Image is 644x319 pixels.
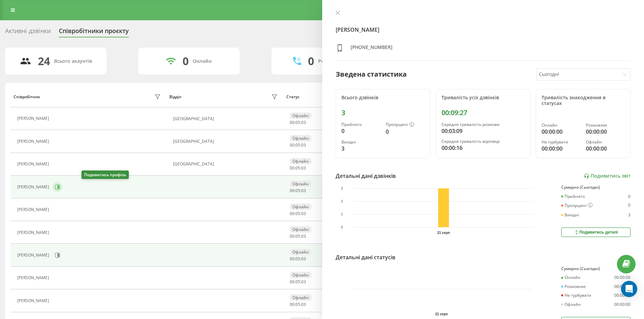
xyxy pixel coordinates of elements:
div: [PERSON_NAME] [17,298,51,303]
div: 00:00:00 [614,275,630,280]
div: [PERSON_NAME] [17,253,51,258]
div: Вихідні [561,213,579,217]
div: [PHONE_NUMBER] [351,44,392,54]
div: : : [290,211,306,216]
span: 05 [295,301,300,307]
div: Подивитись деталі [574,230,618,235]
div: Офлайн [290,204,311,210]
div: 00:00:00 [542,128,580,136]
span: 05 [295,119,300,125]
div: Прийнято [341,122,380,127]
div: Онлайн [542,123,580,128]
div: : : [290,234,306,239]
div: : : [290,280,306,284]
span: 00 [290,211,294,216]
div: : : [290,143,306,148]
div: Середня тривалість відповіді [442,139,525,144]
text: 1 [341,213,343,216]
div: Детальні дані статусів [336,253,396,261]
div: Всього акаунтів [54,58,92,64]
div: Вихідні [341,140,380,144]
span: 03 [301,233,306,239]
div: Активні дзвінки [5,27,51,38]
div: 0 [183,55,189,68]
span: 05 [295,279,300,285]
div: Офлайн [290,294,311,301]
text: 21 серп [437,231,450,235]
div: Прийнято [561,194,585,199]
span: 03 [301,119,306,125]
div: Офлайн [290,249,311,255]
div: Тривалість усіх дзвінків [442,95,525,101]
span: 03 [301,211,306,216]
div: Розмовляє [586,123,625,128]
div: Офлайн [290,226,311,233]
span: 03 [301,188,306,193]
div: [PERSON_NAME] [17,162,51,166]
div: : : [290,120,306,125]
div: Всього дзвінків [341,95,425,101]
div: Подивитись профіль [81,170,129,179]
div: [PERSON_NAME] [17,207,51,212]
div: 0 [386,128,425,136]
span: 05 [295,233,300,239]
span: 05 [295,142,300,148]
span: 05 [295,188,300,193]
a: Подивитись звіт [584,173,630,179]
div: Сумарно (Сьогодні) [561,266,630,271]
span: 03 [301,256,306,262]
div: Пропущені [561,203,593,208]
text: 2 [341,200,343,203]
div: 00:00:00 [586,128,625,136]
div: Сумарно (Сьогодні) [561,185,630,190]
span: 00 [290,256,294,262]
div: 00:00:00 [542,144,580,153]
div: 00:09:27 [442,109,525,117]
span: 00 [290,165,294,171]
text: 3 [341,187,343,190]
div: 3 [341,109,425,117]
div: 00:00:00 [614,302,630,307]
div: 3 [628,213,630,217]
div: Розмовляє [561,284,586,289]
span: 00 [290,233,294,239]
span: 03 [301,142,306,148]
div: Не турбувати [542,140,580,144]
span: 05 [295,256,300,262]
div: Офлайн [561,302,581,307]
div: Тривалість знаходження в статусах [542,95,625,106]
div: Співробітники проєкту [59,27,129,38]
div: : : [290,166,306,170]
div: 0 [628,203,630,208]
div: : : [290,257,306,261]
div: 00:00:00 [586,144,625,153]
div: : : [290,188,306,193]
span: 00 [290,279,294,285]
div: Офлайн [290,112,311,119]
div: 00:00:00 [614,293,630,298]
div: [GEOGRAPHIC_DATA] [173,139,280,144]
div: [PERSON_NAME] [17,230,51,235]
span: 00 [290,301,294,307]
div: Офлайн [290,158,311,164]
div: [PERSON_NAME] [17,185,51,189]
div: Open Intercom Messenger [621,281,637,297]
span: 03 [301,301,306,307]
div: 0 [628,194,630,199]
div: Розмовляють [318,58,351,64]
div: 24 [38,55,50,68]
div: Статус [286,95,300,99]
div: Співробітник [14,95,40,99]
button: Подивитись деталі [561,228,630,237]
div: Зведена статистика [336,69,407,79]
div: Детальні дані дзвінків [336,172,396,180]
div: Пропущені [386,122,425,128]
div: Онлайн [561,275,580,280]
text: 0 [341,225,343,229]
div: Не турбувати [561,293,591,298]
span: 03 [301,279,306,285]
span: 05 [295,165,300,171]
div: [GEOGRAPHIC_DATA] [173,162,280,166]
div: 0 [341,127,380,135]
div: Офлайн [290,181,311,187]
